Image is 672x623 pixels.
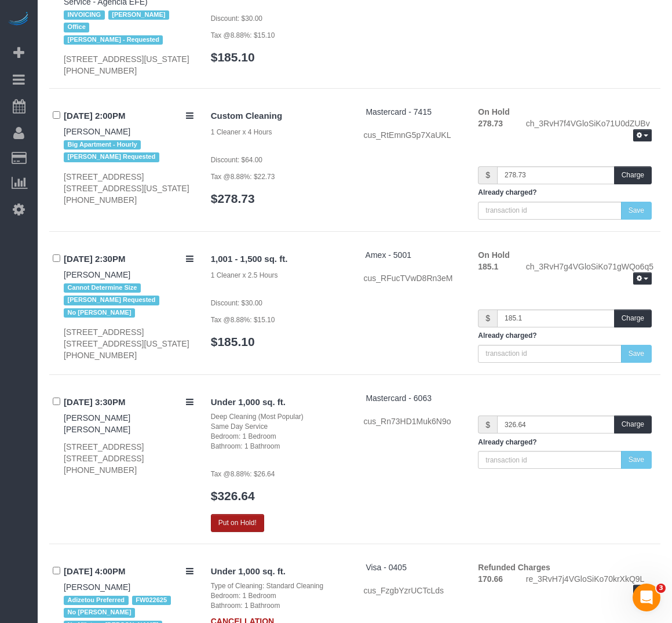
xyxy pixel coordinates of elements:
[64,137,193,165] div: Tags
[64,398,193,407] h4: [DATE] 3:30PM
[478,309,497,327] span: $
[633,584,660,611] iframe: Intercom live chat
[478,345,621,363] input: transaction id
[64,308,135,318] span: No [PERSON_NAME]
[517,261,660,286] div: ch_3RvH7g4VGloSiKo71gWQo6q5
[211,31,275,39] small: Tax @8.88%: $15.10
[64,582,130,592] a: [PERSON_NAME]
[211,299,262,307] small: Discount: $30.00
[211,398,346,407] h4: Under 1,000 sq. ft.
[64,280,193,320] div: Tags
[64,8,193,48] div: Tags
[64,10,105,20] span: INVOICING
[478,332,652,340] h5: Already charged?
[614,166,652,184] button: Charge
[211,316,275,324] small: Tax @8.88%: $15.10
[211,111,346,121] h4: Custom Cleaning
[211,254,346,264] h4: 1,001 - 1,500 sq. ft.
[211,156,262,164] small: Discount: $64.00
[64,567,193,577] h4: [DATE] 4:00PM
[64,35,163,45] span: [PERSON_NAME] - Requested
[108,10,169,20] span: [PERSON_NAME]
[366,250,411,260] a: Amex - 5001
[211,271,278,279] small: 1 Cleaner x 2.5 Hours
[363,585,461,596] div: cus_FzgbYzrUCTcLds
[211,432,346,442] div: Bedroom: 1 Bedroom
[211,601,346,611] div: Bathroom: 1 Bathroom
[64,413,130,434] a: [PERSON_NAME] [PERSON_NAME]
[614,309,652,327] button: Charge
[478,119,503,128] strong: 278.73
[478,202,621,220] input: transaction id
[478,107,509,116] strong: On Hold
[366,107,432,116] a: Mastercard - 7415
[478,250,509,260] strong: On Hold
[64,441,193,476] div: [STREET_ADDRESS] [STREET_ADDRESS] [PHONE_NUMBER]
[478,451,621,469] input: transaction id
[363,272,461,284] div: cus_RFucTVwD8Rn3eM
[211,128,272,136] small: 1 Cleaner x 4 Hours
[211,442,346,451] div: Bathroom: 1 Bathroom
[64,596,129,605] span: Adizetou Preferred
[478,189,652,196] h5: Already charged?
[211,412,346,422] div: Deep Cleaning (Most Popular)
[478,563,550,572] strong: Refunded Charges
[211,470,275,478] small: Tax @8.88%: $26.64
[363,129,461,141] div: cus_RtEmnG5p7XaUKL
[478,166,497,184] span: $
[478,262,498,271] strong: 185.1
[211,50,255,64] a: $185.10
[211,14,262,23] small: Discount: $30.00
[614,416,652,433] button: Charge
[64,23,89,32] span: Office
[211,489,255,502] a: $326.64
[64,296,159,305] span: [PERSON_NAME] Requested
[64,140,141,150] span: Big Apartment - Hourly
[366,563,407,572] a: Visa - 0405
[64,254,193,264] h4: [DATE] 2:30PM
[7,12,30,28] img: Automaid Logo
[64,283,141,293] span: Cannot Determine Size
[64,608,135,617] span: No [PERSON_NAME]
[64,326,193,361] div: [STREET_ADDRESS] [STREET_ADDRESS][US_STATE] [PHONE_NUMBER]
[211,173,275,181] small: Tax @8.88%: $22.73
[517,573,660,599] div: re_3RvH7j4VGloSiKo70krXkQ9L
[211,567,346,577] h4: Under 1,000 sq. ft.
[64,53,193,76] div: [STREET_ADDRESS][US_STATE] [PHONE_NUMBER]
[211,514,264,532] button: Put on Hold!
[517,118,660,143] div: ch_3RvH7f4VGloSiKo71U0dZUBv
[64,270,130,279] a: [PERSON_NAME]
[64,127,130,136] a: [PERSON_NAME]
[363,416,461,427] div: cus_Rn73HD1Muk6N9o
[132,596,171,605] span: FW022625
[478,439,652,446] h5: Already charged?
[64,171,193,206] div: [STREET_ADDRESS] [STREET_ADDRESS][US_STATE] [PHONE_NUMBER]
[211,581,346,591] div: Type of Cleaning: Standard Cleaning
[64,152,159,162] span: [PERSON_NAME] Requested
[211,591,346,601] div: Bedroom: 1 Bedroom
[656,584,666,593] span: 3
[211,192,255,205] a: $278.73
[478,574,503,584] strong: 170.66
[211,422,346,432] div: Same Day Service
[478,416,497,433] span: $
[64,111,193,121] h4: [DATE] 2:00PM
[366,394,432,403] a: Mastercard - 6063
[211,335,255,348] a: $185.10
